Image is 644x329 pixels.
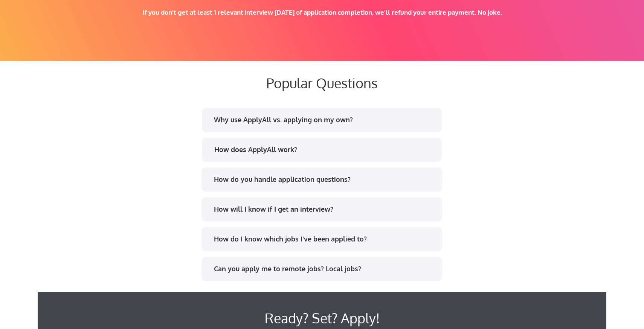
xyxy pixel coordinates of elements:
div: How do I know which jobs I've been applied to? [214,234,435,244]
div: How do you handle application questions? [214,175,435,184]
div: Can you apply me to remote jobs? Local jobs? [214,264,435,274]
div: Ready? Set? Apply! [143,307,501,329]
div: Why use ApplyAll vs. applying on my own? [214,115,435,125]
div: How will I know if I get an interview? [214,204,435,214]
div: Popular Questions [141,75,503,91]
div: If you don't get at least 1 relevant interview [DATE] of application completion, we'll refund you... [131,8,514,17]
div: How does ApplyAll work? [214,145,435,154]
